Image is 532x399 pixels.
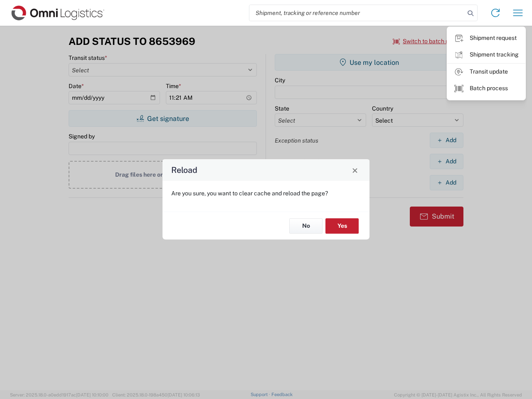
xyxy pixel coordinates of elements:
a: Batch process [447,80,525,97]
p: Are you sure, you want to clear cache and reload the page? [171,190,361,197]
button: Yes [325,218,359,234]
a: Shipment tracking [447,47,525,63]
button: No [289,218,323,234]
h4: Reload [171,164,197,176]
button: Close [349,164,361,176]
a: Shipment request [447,30,525,47]
a: Transit update [447,64,525,80]
input: Shipment, tracking or reference number [249,5,465,21]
